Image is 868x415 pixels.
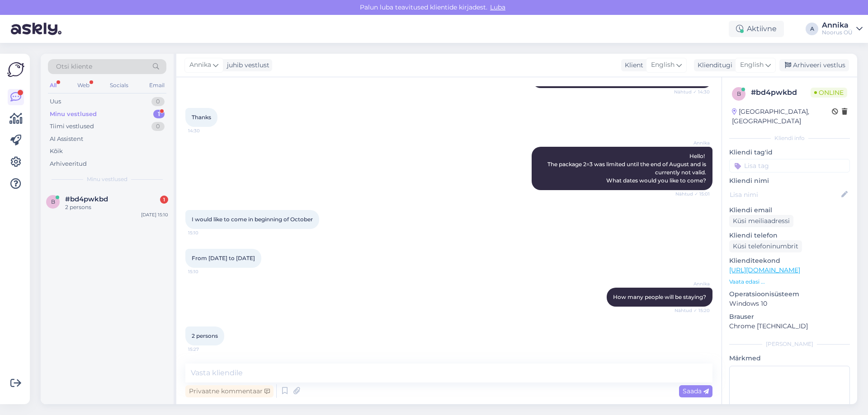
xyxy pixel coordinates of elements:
[694,61,732,70] div: Klienditugi
[188,268,222,275] span: 15:10
[729,176,850,186] p: Kliendi nimi
[51,198,55,205] span: b
[151,122,165,131] div: 0
[729,299,850,308] p: Windows 10
[192,255,255,261] span: From [DATE] to [DATE]
[729,278,850,286] p: Vaata edasi ...
[189,60,211,70] span: Annika
[732,107,832,126] div: [GEOGRAPHIC_DATA], [GEOGRAPHIC_DATA]
[192,216,313,223] span: I would like to come in beginning of October
[737,90,741,97] span: b
[779,59,849,71] div: Arhiveeri vestlus
[192,332,218,339] span: 2 persons
[729,231,850,240] p: Kliendi telefon
[50,135,83,144] div: AI Assistent
[223,61,269,70] div: juhib vestlust
[56,62,92,71] span: Otsi kliente
[674,89,710,95] span: Nähtud ✓ 14:30
[185,385,274,397] div: Privaatne kommentaar
[108,79,130,91] div: Socials
[7,61,24,78] img: Askly Logo
[729,159,850,173] input: Lisa tag
[822,22,853,29] div: Annika
[729,134,850,142] div: Kliendi info
[729,256,850,266] p: Klienditeekond
[822,29,853,36] div: Noorus OÜ
[729,266,800,274] a: [URL][DOMAIN_NAME]
[822,22,863,36] a: AnnikaNoorus OÜ
[147,79,166,91] div: Email
[65,203,168,211] div: 2 persons
[676,280,710,287] span: Annika
[651,60,675,70] span: English
[729,21,784,37] div: Aktiivne
[729,312,850,322] p: Brauser
[729,340,850,348] div: [PERSON_NAME]
[675,191,710,197] span: Nähtud ✓ 15:01
[683,387,709,395] span: Saada
[87,175,127,183] span: Minu vestlused
[188,346,222,353] span: 15:27
[65,195,108,203] span: #bd4pwkbd
[487,3,508,11] span: Luba
[50,110,97,119] div: Minu vestlused
[188,229,222,236] span: 15:10
[151,97,165,106] div: 0
[729,240,802,252] div: Küsi telefoninumbrit
[729,322,850,331] p: Chrome [TECHNICAL_ID]
[50,159,87,168] div: Arhiveeritud
[621,61,643,70] div: Klient
[729,289,850,299] p: Operatsioonisüsteem
[740,60,764,70] span: English
[192,114,211,121] span: Thanks
[729,205,850,215] p: Kliendi email
[675,307,710,314] span: Nähtud ✓ 15:20
[48,79,58,91] div: All
[811,88,847,98] span: Online
[729,215,793,227] div: Küsi meiliaadressi
[729,354,850,363] p: Märkmed
[50,97,61,106] div: Uus
[730,190,840,200] input: Lisa nimi
[751,87,811,98] div: # bd4pwkbd
[50,147,63,156] div: Kõik
[806,23,818,35] div: A
[676,140,710,146] span: Annika
[141,211,168,218] div: [DATE] 15:10
[153,110,165,119] div: 1
[613,294,706,300] span: How many people will be staying?
[160,196,168,204] div: 1
[188,127,222,134] span: 14:30
[729,148,850,157] p: Kliendi tag'id
[50,122,94,131] div: Tiimi vestlused
[75,79,91,91] div: Web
